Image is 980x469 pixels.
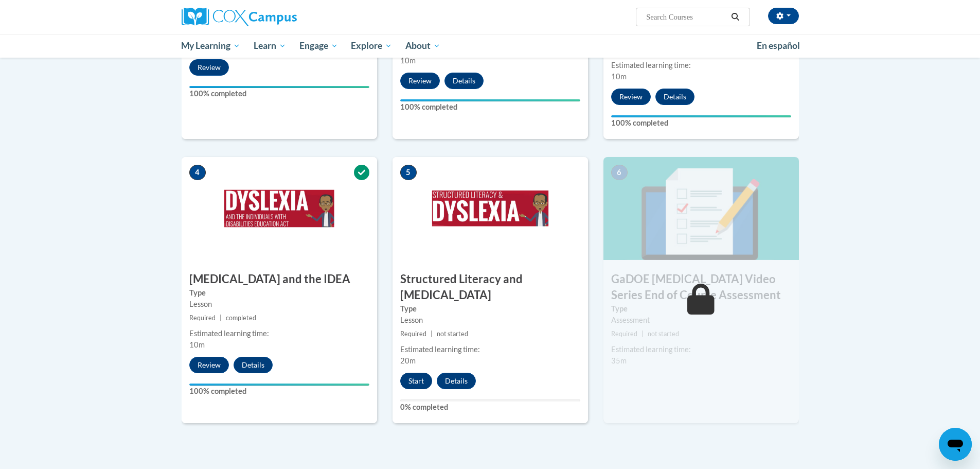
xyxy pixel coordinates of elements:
div: Estimated learning time: [611,344,791,355]
a: About [399,34,447,58]
button: Review [611,89,651,105]
span: Required [189,314,216,322]
label: Type [611,303,791,315]
span: 20m [400,356,416,365]
span: not started [648,330,679,338]
img: Course Image [603,157,799,260]
a: En español [750,35,807,57]
h3: GaDOE [MEDICAL_DATA] Video Series End of Course Assessment [603,271,799,303]
span: Explore [351,40,392,52]
button: Review [400,73,440,89]
div: Main menu [166,34,814,58]
button: Details [444,73,484,89]
span: | [431,330,433,338]
span: Required [400,330,426,338]
button: Details [655,89,694,105]
div: Your progress [189,384,369,386]
span: completed [226,314,256,322]
button: Details [234,357,273,373]
label: Type [189,287,369,299]
h3: Structured Literacy and [MEDICAL_DATA] [393,271,588,303]
span: 5 [400,165,417,180]
div: Estimated learning time: [189,328,369,339]
label: 100% completed [189,386,369,397]
span: My Learning [181,40,240,52]
input: Search Courses [645,11,727,23]
img: Course Image [182,157,377,260]
a: Engage [293,34,345,58]
span: | [642,330,644,338]
a: Cox Campus [182,8,377,26]
button: Start [400,373,432,389]
label: 0% completed [400,402,580,413]
label: 100% completed [611,117,791,129]
div: Your progress [611,115,791,117]
div: Assessment [611,315,791,326]
span: 10m [400,56,416,65]
span: Required [611,330,637,338]
span: 10m [189,340,205,349]
button: Account Settings [768,8,799,24]
a: Learn [247,34,293,58]
button: Review [189,357,229,373]
img: Course Image [393,157,588,260]
span: Learn [254,40,286,52]
label: 100% completed [189,88,369,99]
h3: [MEDICAL_DATA] and the IDEA [182,271,377,287]
div: Your progress [189,86,369,88]
div: Lesson [189,299,369,310]
a: My Learning [175,34,247,58]
span: Engage [299,40,338,52]
div: Estimated learning time: [400,344,580,355]
span: 10m [611,72,627,81]
button: Search [727,11,743,23]
img: Cox Campus [182,8,297,26]
button: Review [189,59,229,76]
label: 100% completed [400,101,580,113]
div: Lesson [400,315,580,326]
span: | [220,314,222,322]
span: 6 [611,165,628,180]
span: 4 [189,165,206,180]
span: not started [437,330,468,338]
span: 35m [611,356,627,365]
span: En español [757,40,800,51]
label: Type [400,303,580,315]
button: Details [437,373,476,389]
iframe: Button to launch messaging window [939,428,972,461]
div: Your progress [400,99,580,101]
a: Explore [344,34,399,58]
span: About [405,40,440,52]
div: Estimated learning time: [611,60,791,71]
